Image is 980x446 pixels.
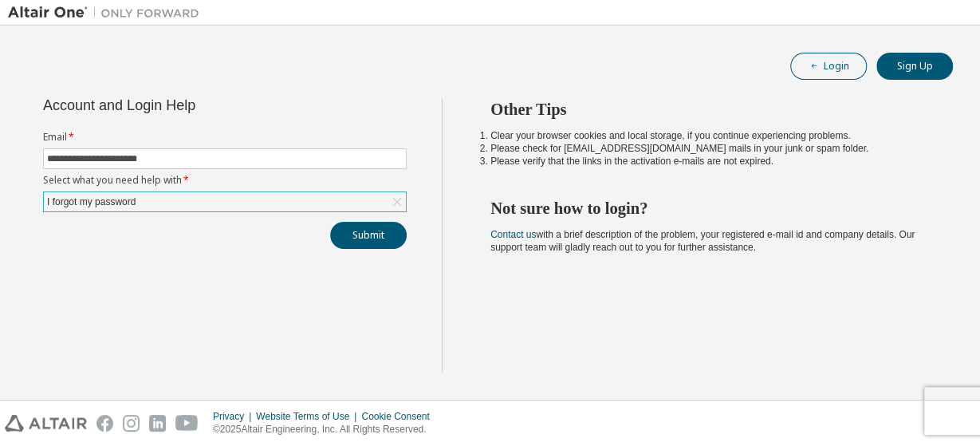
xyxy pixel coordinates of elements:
label: Select what you need help with [43,174,407,187]
h2: Not sure how to login? [490,198,924,219]
div: I forgot my password [45,193,138,211]
h2: Other Tips [490,99,924,120]
div: Cookie Consent [361,410,439,423]
label: Email [43,131,407,144]
img: linkedin.svg [149,415,166,432]
button: Sign Up [876,53,953,80]
button: Submit [330,222,407,249]
div: Website Terms of Use [256,410,361,423]
button: Login [790,53,867,80]
img: altair_logo.svg [5,415,87,432]
div: Privacy [213,410,256,423]
li: Clear your browser cookies and local storage, if you continue experiencing problems. [490,129,924,142]
img: instagram.svg [123,415,140,432]
img: facebook.svg [96,415,113,432]
span: with a brief description of the problem, your registered e-mail id and company details. Our suppo... [490,229,915,253]
img: youtube.svg [175,415,199,432]
p: © 2025 Altair Engineering, Inc. All Rights Reserved. [213,423,439,436]
li: Please check for [EMAIL_ADDRESS][DOMAIN_NAME] mails in your junk or spam folder. [490,142,924,155]
img: Altair One [8,5,207,21]
div: I forgot my password [44,192,406,211]
div: Account and Login Help [43,99,334,112]
li: Please verify that the links in the activation e-mails are not expired. [490,155,924,168]
a: Contact us [490,229,536,240]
